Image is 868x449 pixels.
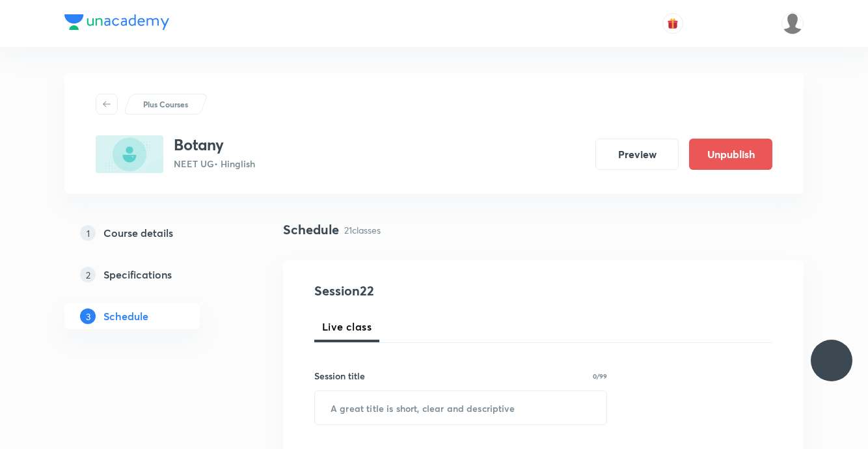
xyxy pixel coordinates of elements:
img: 08021A9F-E58F-4B81-B9DC-5AC5AEC9A353_plus.png [96,135,163,173]
h4: Session 22 [314,281,552,301]
p: 0/99 [593,373,607,379]
h5: Schedule [103,308,148,324]
p: 1 [80,225,96,241]
a: 2Specifications [64,262,241,288]
a: Company Logo [64,14,169,33]
h3: Botany [174,135,255,154]
img: avatar [667,18,679,29]
p: NEET UG • Hinglish [174,157,255,170]
button: avatar [662,13,683,34]
p: 2 [80,267,96,282]
img: Dhirendra singh [781,12,804,34]
p: 21 classes [344,223,381,237]
img: ttu [824,353,839,368]
p: Plus Courses [143,98,188,110]
h4: Schedule [283,220,339,239]
button: Preview [595,139,679,170]
span: Live class [322,319,372,334]
input: A great title is short, clear and descriptive [315,391,606,424]
a: 1Course details [64,220,241,246]
button: Unpublish [689,139,772,170]
img: Company Logo [64,14,169,30]
h6: Session title [314,369,365,383]
h5: Course details [103,225,173,241]
p: 3 [80,308,96,324]
h5: Specifications [103,267,172,282]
